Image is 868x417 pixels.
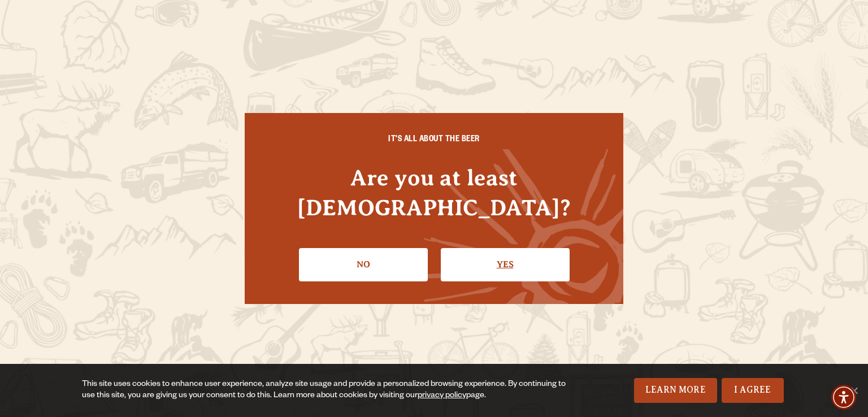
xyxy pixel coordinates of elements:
[82,379,569,402] div: This site uses cookies to enhance user experience, analyze site usage and provide a personalized ...
[418,392,466,401] a: privacy policy
[722,378,784,403] a: I Agree
[267,163,601,223] h4: Are you at least [DEMOGRAPHIC_DATA]?
[441,248,570,281] a: Confirm I'm 21 or older
[634,378,717,403] a: Learn More
[299,248,428,281] a: No
[831,385,856,410] div: Accessibility Menu
[267,136,601,146] h6: IT'S ALL ABOUT THE BEER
